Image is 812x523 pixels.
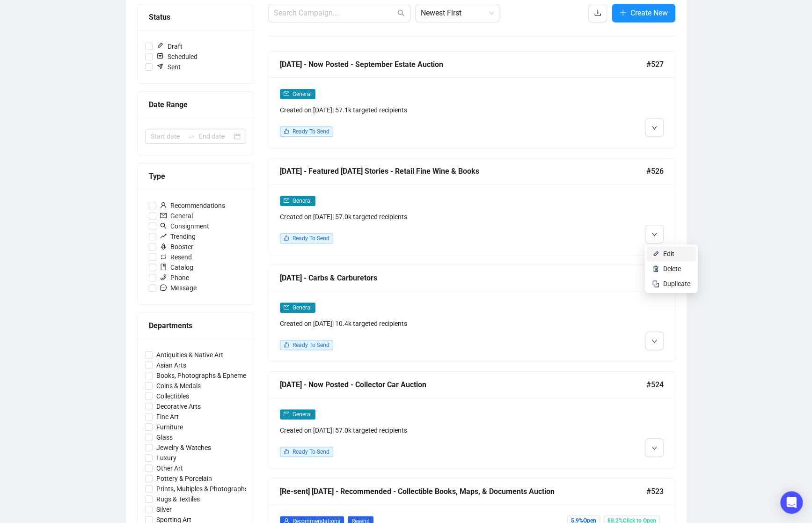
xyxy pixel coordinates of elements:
span: book [160,264,167,270]
span: Scheduled [153,52,201,62]
span: Coins & Medals [153,381,205,391]
span: to [188,133,195,140]
span: General [293,91,312,97]
span: Prints, Multiples & Photographs [153,484,252,494]
input: Search Campaign... [274,7,395,19]
span: rise [160,233,167,239]
span: retweet [160,253,167,260]
button: Create New [612,4,675,22]
div: Open Intercom Messenger [780,491,803,514]
span: mail [160,212,167,219]
span: phone [160,274,167,280]
span: Ready To Send [293,449,329,455]
div: [DATE] - Now Posted - Collector Car Auction [280,379,646,390]
div: [DATE] - Featured [DATE] Stories - Retail Fine Wine & Books [280,165,646,177]
span: Booster [156,242,197,252]
span: search [397,9,405,17]
span: General [293,198,312,204]
div: [Re-sent] [DATE] - Recommended - Collectible Books, Maps, & Documents Auction [280,486,646,497]
span: mail [284,304,289,310]
span: #527 [646,59,664,70]
span: search [160,222,167,229]
a: [DATE] - Carbs & Carburetors#525mailGeneralCreated on [DATE]| 10.4k targeted recipientslikeReady ... [268,265,675,362]
img: svg+xml;base64,PHN2ZyB4bWxucz0iaHR0cDovL3d3dy53My5vcmcvMjAwMC9zdmciIHhtbG5zOnhsaW5rPSJodHRwOi8vd3... [652,265,659,273]
span: Draft [153,41,186,52]
span: #526 [646,165,664,177]
span: Delete [663,265,681,273]
span: #524 [646,379,664,390]
span: Recommendations [156,200,229,211]
a: [DATE] - Now Posted - Collector Car Auction#524mailGeneralCreated on [DATE]| 57.0k targeted recip... [268,371,675,469]
div: Type [149,170,242,182]
div: [DATE] - Now Posted - September Estate Auction [280,59,646,70]
span: Pottery & Porcelain [153,473,216,484]
span: Duplicate [663,280,690,287]
span: Asian Arts [153,360,190,370]
div: Created on [DATE] | 10.4k targeted recipients [280,318,566,329]
span: Books, Photographs & Ephemera [153,370,256,381]
div: Created on [DATE] | 57.0k targeted recipients [280,425,566,435]
span: Glass [153,432,176,442]
span: like [284,235,289,241]
span: Fine Art [153,412,183,422]
span: Other Art [153,463,187,473]
div: [DATE] - Carbs & Carburetors [280,272,646,284]
span: Antiquities & Native Art [153,350,227,360]
span: like [284,128,289,134]
img: svg+xml;base64,PHN2ZyB4bWxucz0iaHR0cDovL3d3dy53My5vcmcvMjAwMC9zdmciIHdpZHRoPSIyNCIgaGVpZ2h0PSIyNC... [652,280,659,287]
span: down [651,125,657,131]
span: down [651,339,657,344]
span: General [293,304,312,311]
span: General [156,211,197,221]
span: download [594,9,601,16]
span: Newest First [421,4,494,22]
span: swap-right [188,133,195,140]
span: plus [619,9,627,16]
span: Catalog [156,262,197,273]
span: Resend [156,252,196,262]
span: down [651,232,657,237]
span: Luxury [153,453,180,463]
span: Ready To Send [293,342,329,348]
input: Start date [151,131,184,141]
span: Collectibles [153,391,193,401]
span: mail [284,91,289,96]
input: End date [199,131,232,141]
div: Status [149,11,242,23]
span: mail [284,411,289,417]
span: Ready To Send [293,128,329,135]
div: Date Range [149,99,242,110]
a: [DATE] - Now Posted - September Estate Auction#527mailGeneralCreated on [DATE]| 57.1k targeted re... [268,51,675,148]
span: like [284,449,289,454]
span: user [160,202,167,208]
span: Message [156,283,200,293]
span: mail [284,198,289,203]
div: Departments [149,320,242,331]
span: Jewelry & Watches [153,442,215,453]
span: Decorative Arts [153,401,205,412]
span: Consignment [156,221,213,231]
span: Edit [663,250,674,258]
div: Created on [DATE] | 57.0k targeted recipients [280,212,566,222]
span: General [293,411,312,418]
a: [DATE] - Featured [DATE] Stories - Retail Fine Wine & Books#526mailGeneralCreated on [DATE]| 57.0... [268,158,675,255]
span: rocket [160,243,167,250]
span: Ready To Send [293,235,329,242]
span: Furniture [153,422,187,432]
span: Sent [153,62,184,72]
div: Created on [DATE] | 57.1k targeted recipients [280,105,566,115]
span: message [160,284,167,291]
span: like [284,342,289,347]
img: svg+xml;base64,PHN2ZyB4bWxucz0iaHR0cDovL3d3dy53My5vcmcvMjAwMC9zdmciIHhtbG5zOnhsaW5rPSJodHRwOi8vd3... [652,250,659,258]
span: Trending [156,231,199,242]
span: Create New [630,7,668,19]
span: Phone [156,273,193,283]
span: Rugs & Textiles [153,494,204,504]
span: down [651,445,657,451]
span: Silver [153,504,176,515]
span: #523 [646,486,664,497]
